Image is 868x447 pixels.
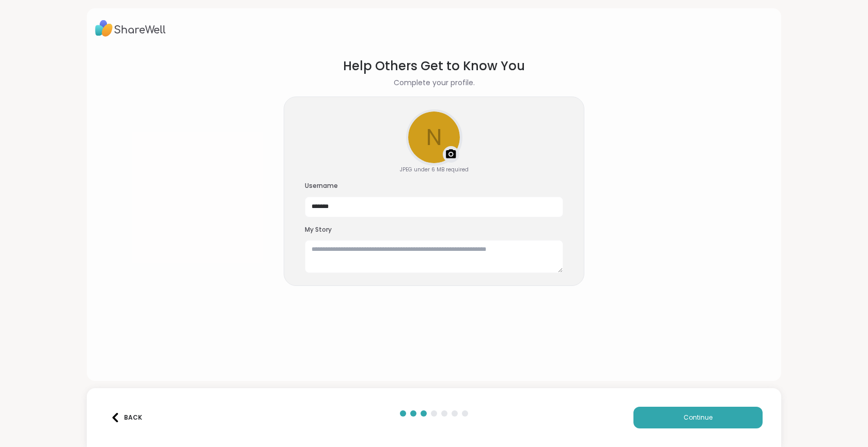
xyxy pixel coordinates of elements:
[684,413,712,422] span: Continue
[343,57,525,75] h1: Help Others Get to Know You
[305,226,563,234] h3: My Story
[95,17,166,40] img: ShareWell Logo
[305,182,563,190] h3: Username
[400,166,469,173] div: JPEG under 6 MB required
[394,77,475,88] h2: Complete your profile.
[111,413,142,422] div: Back
[633,407,763,428] button: Continue
[105,407,147,428] button: Back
